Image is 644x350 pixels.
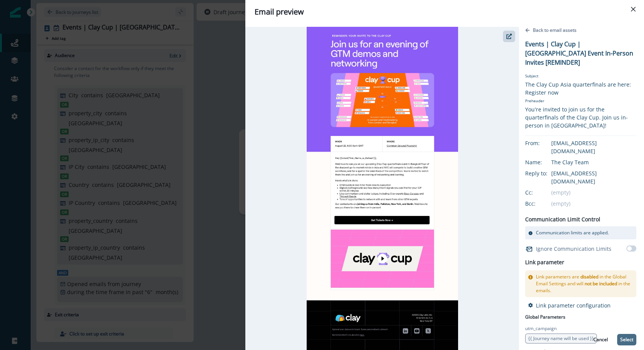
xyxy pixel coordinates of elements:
p: utm_campaign [525,325,557,332]
div: The Clay Cup Asia quarterfinals are here: Register now [525,80,636,96]
p: Cancel [593,337,608,342]
span: disabled [580,273,598,280]
div: From: [525,139,563,147]
div: [EMAIL_ADDRESS][DOMAIN_NAME] [551,139,636,155]
div: (empty) [551,188,636,196]
p: Link parameter configuration [536,302,611,309]
button: Link parameter configuration [528,302,611,309]
div: Email preview [255,6,635,18]
p: Subject [525,73,636,80]
p: Events | Clay Cup |[GEOGRAPHIC_DATA] Event In-Person Invites [REMINDER] [525,39,636,67]
div: Name: [525,158,563,166]
div: You're invited to join us for the quarterfinals of the Clay Cup. Join us in-person in [GEOGRAPHIC... [525,105,636,129]
p: Ignore Communication Limits [536,245,611,253]
p: Back to email assets [533,27,577,33]
div: [EMAIL_ADDRESS][DOMAIN_NAME] [551,169,636,185]
span: {{ Journey name will be used }} [528,335,594,342]
p: Communication limits are applied. [536,229,609,236]
button: Cancel [589,334,613,345]
div: Reply to: [525,169,563,177]
button: Select [617,334,636,345]
button: Go back [525,27,577,36]
div: The Clay Team [551,158,636,166]
p: Select [620,337,633,342]
p: Communication Limit Control [525,215,600,223]
button: Close [627,3,639,15]
p: Link parameters are in the Global Email Settings and will in the emails. [536,273,633,294]
p: Preheader [525,96,636,105]
h2: Link parameter [525,258,564,267]
img: email asset unavailable [307,27,458,350]
div: Bcc: [525,200,563,208]
p: Global Parameters [525,312,565,321]
span: not be included [585,280,617,287]
div: Cc: [525,188,563,196]
div: (empty) [551,200,636,208]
